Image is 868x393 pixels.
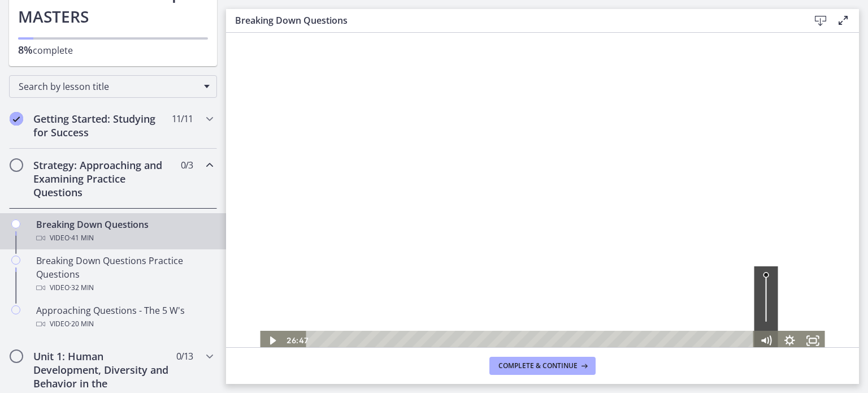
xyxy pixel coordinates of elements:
div: Breaking Down Questions [36,218,212,245]
div: Video [36,281,212,295]
span: 0 / 3 [181,158,193,172]
i: Completed [10,112,23,126]
button: Show settings menu [552,298,575,318]
div: Volume [528,234,552,298]
div: Video [36,231,212,245]
span: · 20 min [70,317,94,331]
p: complete [18,43,208,57]
span: Search by lesson title [19,80,198,93]
span: 0 / 13 [176,349,193,363]
h2: Strategy: Approaching and Examining Practice Questions [33,158,171,199]
h3: Breaking Down Questions [235,14,791,27]
button: Fullscreen [575,298,599,318]
div: Breaking Down Questions Practice Questions [36,254,212,295]
div: Search by lesson title [9,75,217,98]
span: 11 / 11 [172,112,193,126]
span: · 41 min [70,231,94,245]
button: Mute [528,298,552,318]
h2: Getting Started: Studying for Success [33,112,171,139]
span: Complete & continue [498,361,578,370]
span: 8% [18,43,33,57]
span: · 32 min [70,281,94,295]
iframe: Video Lesson [226,33,859,351]
div: Video [36,317,212,331]
button: Complete & continue [489,357,596,375]
div: Approaching Questions - The 5 W's [36,304,212,331]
